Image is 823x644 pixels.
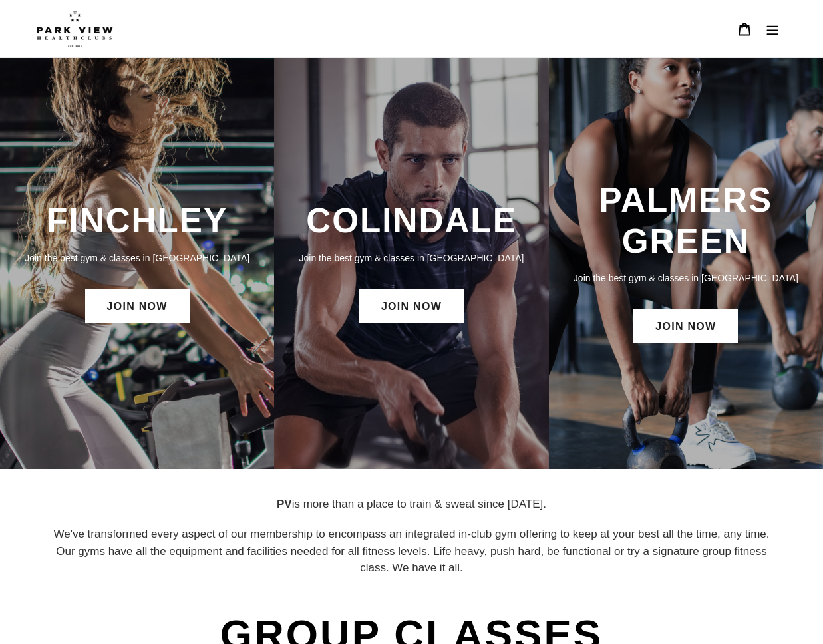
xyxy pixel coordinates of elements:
[49,526,774,577] p: We've transformed every aspect of our membership to encompass an integrated in-club gym offering ...
[37,10,113,47] img: Park view health clubs is a gym near you.
[359,289,464,323] a: JOIN NOW: Colindale Membership
[287,200,535,241] h3: COLINDALE
[49,496,774,513] p: is more than a place to train & sweat since [DATE].
[13,200,261,241] h3: FINCHLEY
[562,271,810,285] p: Join the best gym & classes in [GEOGRAPHIC_DATA]
[562,180,810,261] h3: PALMERS GREEN
[758,15,786,43] button: Menu
[633,309,738,343] a: JOIN NOW: Palmers Green Membership
[277,498,292,510] strong: PV
[85,289,190,323] a: JOIN NOW: Finchley Membership
[13,251,261,265] p: Join the best gym & classes in [GEOGRAPHIC_DATA]
[287,251,535,265] p: Join the best gym & classes in [GEOGRAPHIC_DATA]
